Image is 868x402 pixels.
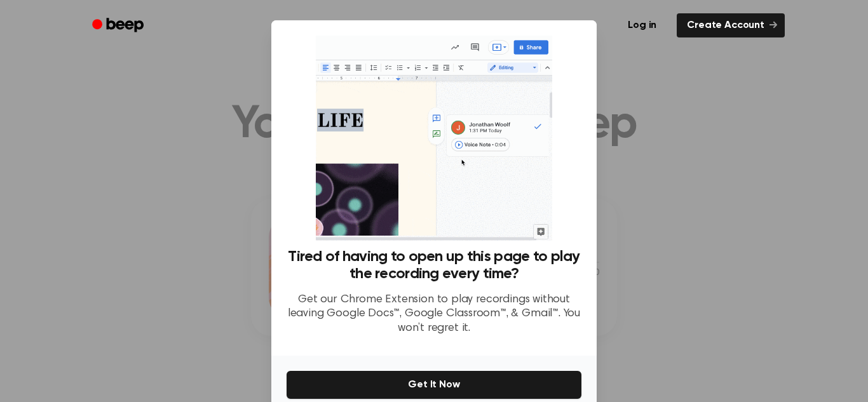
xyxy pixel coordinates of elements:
p: Get our Chrome Extension to play recordings without leaving Google Docs™, Google Classroom™, & Gm... [287,293,581,336]
img: Beep extension in action [316,36,552,241]
a: Log in [615,11,669,40]
button: Get It Now [287,371,581,399]
h3: Tired of having to open up this page to play the recording every time? [287,248,581,283]
a: Create Account [677,13,785,37]
a: Beep [83,13,155,38]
